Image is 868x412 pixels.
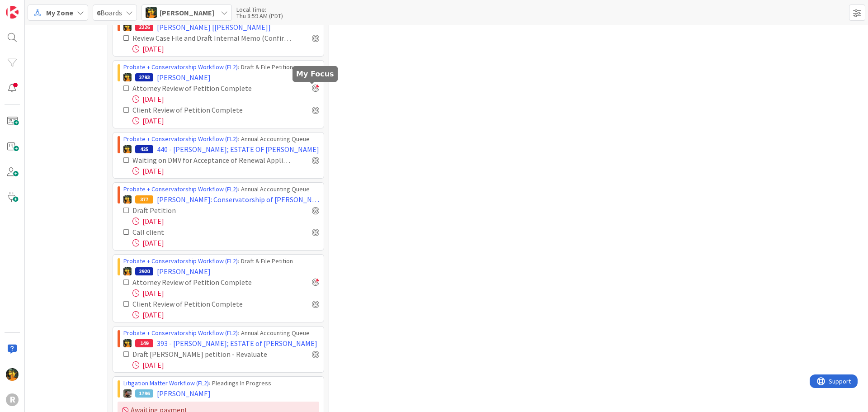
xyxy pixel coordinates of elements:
div: Waiting on DMV for Acceptance of Renewal Application [132,155,292,166]
div: [DATE] [132,166,319,176]
span: Support [19,1,41,12]
div: Client Review of Petition Complete [132,104,274,115]
div: 2226 [135,23,153,31]
div: [DATE] [132,309,319,320]
div: Call client [132,227,234,237]
a: Probate + Conservatorship Workflow (FL2) [123,63,238,71]
div: 2920 [135,267,153,275]
div: › Pleadings In Progress [123,379,319,388]
b: 6 [97,8,100,17]
div: Attorney Review of Petition Complete [132,277,278,288]
img: Visit kanbanzone.com [6,6,19,19]
div: Draft Petition [132,205,240,216]
div: 2793 [135,73,153,81]
div: 1796 [135,389,153,398]
span: 440 - [PERSON_NAME]; ESTATE OF [PERSON_NAME] [157,144,319,155]
div: Thu 8:59 AM (PDT) [236,13,283,19]
span: [PERSON_NAME] [157,72,211,83]
div: Draft [PERSON_NAME] petition - Revaluate [132,349,286,360]
div: › Annual Accounting Queue [123,185,319,194]
div: 149 [135,339,153,347]
div: [DATE] [132,94,319,104]
h5: My Focus [296,70,334,78]
span: [PERSON_NAME] [160,7,214,18]
div: › Draft & File Petition [123,256,319,266]
img: MW [123,389,132,398]
div: Client Review of Petition Complete [132,298,274,309]
div: Local Time: [236,6,283,13]
img: MR [123,195,132,204]
div: [DATE] [132,237,319,248]
span: My Zone [46,7,73,18]
img: MR [123,267,132,275]
a: Probate + Conservatorship Workflow (FL2) [123,257,238,265]
div: [DATE] [132,43,319,54]
a: Probate + Conservatorship Workflow (FL2) [123,185,238,193]
div: Attorney Review of Petition Complete [132,83,278,94]
span: [PERSON_NAME] [157,266,211,277]
img: MR [123,145,132,153]
div: 425 [135,145,153,153]
span: Boards [97,7,122,18]
div: R [6,393,19,406]
img: MR [146,7,157,18]
div: 377 [135,195,153,204]
span: [PERSON_NAME] [157,388,211,399]
a: Litigation Matter Workflow (FL2) [123,379,209,387]
div: [DATE] [132,360,319,370]
span: [PERSON_NAME] [[PERSON_NAME]] [157,22,271,33]
span: [PERSON_NAME]: Conservatorship of [PERSON_NAME] [157,194,319,205]
img: MR [123,23,132,31]
a: Probate + Conservatorship Workflow (FL2) [123,135,238,143]
div: [DATE] [132,288,319,298]
div: Review Case File and Draft Internal Memo (Confirm Next Steps) [132,33,292,43]
img: MR [123,73,132,81]
div: › Annual Accounting Queue [123,134,319,144]
div: [DATE] [132,115,319,126]
div: › Annual Accounting Queue [123,328,319,338]
div: [DATE] [132,216,319,227]
a: Probate + Conservatorship Workflow (FL2) [123,329,238,337]
img: MR [6,368,19,381]
div: › Draft & File Petition [123,62,319,72]
img: MR [123,339,132,347]
span: 393 - [PERSON_NAME]; ESTATE of [PERSON_NAME] [157,338,317,349]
